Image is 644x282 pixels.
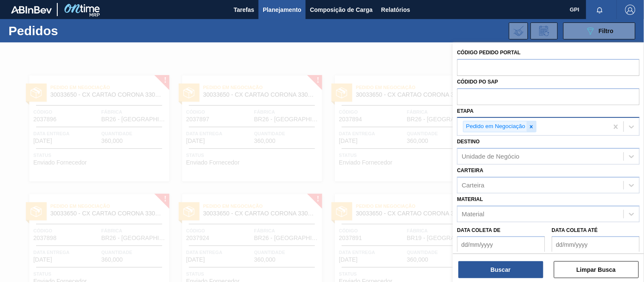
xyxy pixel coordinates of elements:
[563,22,636,39] button: Filtro
[457,236,545,253] input: dd/mm/yyyy
[462,153,520,160] div: Unidade de Negócio
[457,139,480,145] label: Destino
[457,50,521,56] label: Código Pedido Portal
[457,196,483,202] label: Material
[233,5,254,15] span: Tarefas
[310,5,373,15] span: Composição de Carga
[457,227,501,233] label: Data coleta de
[531,22,558,39] div: Solicitação de Revisão de Pedidos
[8,26,130,36] h1: Pedidos
[462,210,484,218] div: Material
[625,5,636,15] img: Logout
[552,227,598,233] label: Data coleta até
[462,181,484,189] div: Carteira
[599,28,614,34] span: Filtro
[457,168,484,173] label: Carteira
[457,79,498,85] label: Códido PO SAP
[381,5,410,15] span: Relatórios
[457,108,474,114] label: Etapa
[464,121,527,132] div: Pedido em Negociação
[552,236,640,253] input: dd/mm/yyyy
[509,22,528,39] div: Importar Negociações dos Pedidos
[586,4,613,16] button: Notificações
[11,6,52,14] img: TNhmsLtSVTkK8tSr43FrP2fwEKptu5GPRR3wAAAABJRU5ErkJggg==
[263,5,301,15] span: Planejamento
